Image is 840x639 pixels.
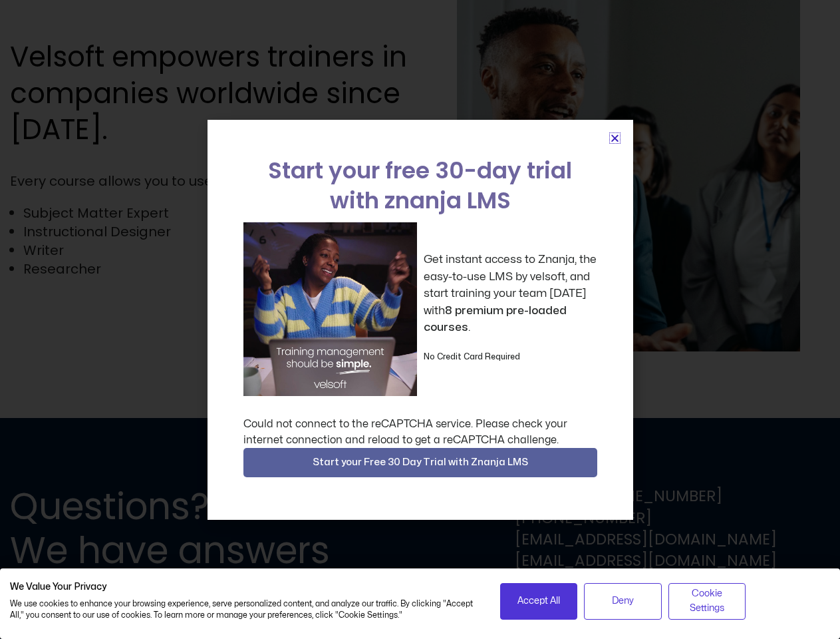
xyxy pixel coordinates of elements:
[424,251,597,336] p: Get instant access to Znanja, the easy-to-use LMS by velsoft, and start training your team [DATE]...
[243,222,417,396] img: a woman sitting at her laptop dancing
[243,156,597,216] h2: Start your free 30-day trial with znanja LMS
[243,448,597,477] button: Start your Free 30 Day Trial with Znanja LMS
[677,586,738,616] span: Cookie Settings
[500,583,578,620] button: Accept all cookies
[10,581,480,593] h2: We Value Your Privacy
[424,305,567,333] strong: 8 premium pre-loaded courses
[424,353,520,361] strong: No Credit Card Required
[668,583,746,620] button: Adjust cookie preferences
[517,594,560,608] span: Accept All
[612,594,634,608] span: Deny
[313,455,528,471] span: Start your Free 30 Day Trial with Znanja LMS
[610,133,620,143] a: Close
[584,583,662,620] button: Deny all cookies
[10,598,480,621] p: We use cookies to enhance your browsing experience, serve personalized content, and analyze our t...
[243,416,597,448] div: Could not connect to the reCAPTCHA service. Please check your internet connection and reload to g...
